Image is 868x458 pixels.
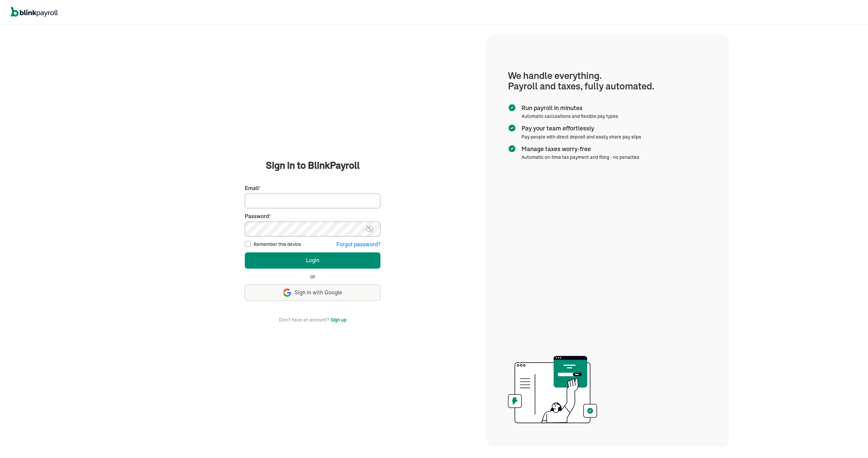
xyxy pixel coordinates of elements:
[331,316,347,324] button: Sign up
[245,252,380,269] button: Login
[336,241,380,248] button: Forgot password?
[245,285,380,301] button: Sign in with Google
[245,184,380,192] label: Email
[266,159,360,172] span: Sign in to BlinkPayroll
[508,104,516,112] img: checkmark
[508,70,707,91] h1: We handle everything. Payroll and taxes, fully automated.
[521,134,641,140] span: Pay people with direct deposit and easily share pay slips
[508,354,597,425] img: illustration
[11,7,58,17] img: logo
[254,241,301,248] label: Remember this device
[295,289,342,296] span: Sign in with Google
[283,289,291,297] img: google
[245,212,380,220] label: Password
[521,154,639,160] span: Automatic on-time tax payment and filing - no penalties
[508,145,516,153] img: checkmark
[279,316,329,324] span: Don't have an account?
[521,113,618,119] span: Automatic calculations and flexible pay types
[521,124,638,133] span: Pay your team effortlessly
[508,124,516,132] img: checkmark
[245,193,380,208] input: Your email address
[521,104,615,112] span: Run payroll in minutes
[521,145,637,153] span: Manage taxes worry-free
[365,225,374,233] img: eye
[310,273,315,280] span: or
